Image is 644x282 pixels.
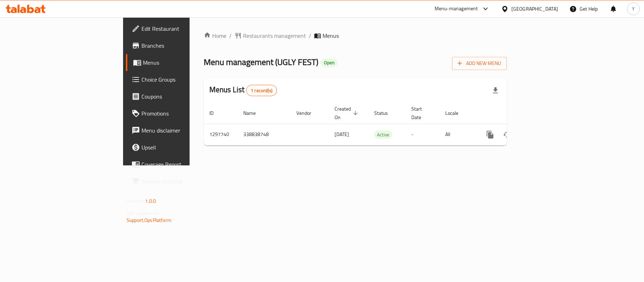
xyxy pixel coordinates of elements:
[511,5,558,13] div: [GEOGRAPHIC_DATA]
[141,126,225,135] span: Menu disclaimer
[243,109,265,117] span: Name
[482,126,499,143] button: more
[126,37,231,54] a: Branches
[238,124,291,145] td: 338838748
[141,143,225,152] span: Upsell
[145,196,156,206] span: 1.0.0
[499,126,516,143] button: Change Status
[335,105,360,122] span: Created On
[321,60,337,66] span: Open
[246,85,277,96] div: Total records count
[323,31,339,40] span: Menus
[374,131,392,139] span: Active
[126,54,231,71] a: Menus
[126,139,231,156] a: Upsell
[246,87,277,94] span: 1 record(s)
[127,196,144,206] span: Version:
[141,109,225,118] span: Promotions
[243,31,306,40] span: Restaurants management
[141,92,225,101] span: Coupons
[126,88,231,105] a: Coupons
[411,105,431,122] span: Start Date
[141,177,225,186] span: Grocery Checklist
[445,109,468,117] span: Locale
[204,102,555,146] table: enhanced table
[476,102,555,124] th: Actions
[296,109,320,117] span: Vendor
[406,124,440,145] td: -
[126,20,231,37] a: Edit Restaurant
[126,156,231,173] a: Coverage Report
[141,41,225,50] span: Branches
[204,54,318,70] span: Menu management ( UGLY FEST )
[452,57,507,70] button: Add New Menu
[321,59,337,67] div: Open
[487,82,504,99] div: Export file
[309,31,311,40] li: /
[209,84,277,96] h2: Menus List
[127,208,159,218] span: Get support on:
[435,5,478,13] div: Menu-management
[335,130,349,139] span: [DATE]
[204,31,507,40] nav: breadcrumb
[141,160,225,169] span: Coverage Report
[141,24,225,33] span: Edit Restaurant
[440,124,476,145] td: All
[374,109,397,117] span: Status
[632,5,635,13] span: Y
[127,216,172,225] a: Support.OpsPlatform
[209,109,223,117] span: ID
[143,58,225,67] span: Menus
[126,122,231,139] a: Menu disclaimer
[234,31,306,40] a: Restaurants management
[126,71,231,88] a: Choice Groups
[126,173,231,190] a: Grocery Checklist
[126,105,231,122] a: Promotions
[458,59,501,68] span: Add New Menu
[141,75,225,84] span: Choice Groups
